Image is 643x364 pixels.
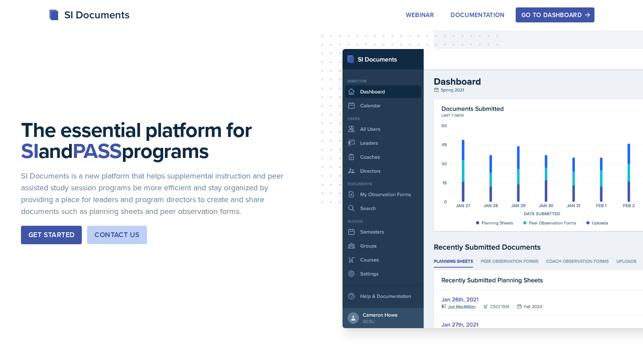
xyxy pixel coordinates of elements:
div: SI Documents [49,7,129,23]
div: Get Started [28,230,74,240]
button: Go to Dashboard [516,7,594,22]
div: Go to Dashboard [521,11,589,18]
button: Get Started [21,226,82,244]
button: Webinar [400,7,440,22]
div: Documentation [451,11,505,18]
div: Contact Us [94,230,140,240]
button: Documentation [445,7,510,22]
div: Webinar [406,11,434,18]
button: Contact Us [87,226,147,244]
